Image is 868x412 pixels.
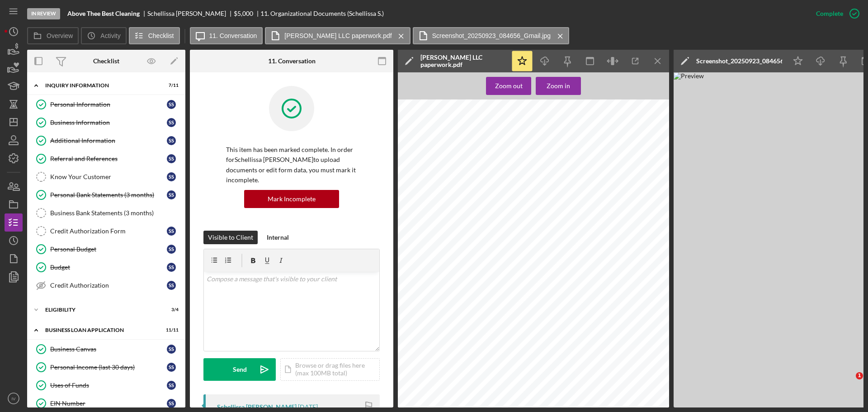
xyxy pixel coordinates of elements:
div: S S [167,227,176,236]
a: BudgetSS [32,258,181,276]
a: Personal BudgetSS [32,240,181,258]
div: S S [167,118,176,127]
div: In Review [27,8,60,19]
div: Budget [50,264,167,271]
div: Zoom in [547,77,570,95]
label: Overview [47,32,73,39]
label: 11. Conversation [209,32,257,39]
div: Eligibility [45,307,156,313]
div: S S [167,263,176,272]
div: S S [167,154,176,163]
a: Personal InformationSS [32,95,181,114]
div: 7 / 11 [162,83,179,88]
a: Know Your CustomerSS [32,168,181,186]
div: S S [167,363,176,372]
div: 3 / 4 [162,307,179,313]
label: Checklist [148,32,174,39]
div: Schellissa [PERSON_NAME] [217,403,297,411]
label: Screenshot_20250923_084656_Gmail.jpg [432,32,551,39]
button: [PERSON_NAME] LLC paperwork.pdf [265,27,410,44]
time: 2025-09-23 13:49 [298,403,318,411]
div: Business Canvas [50,346,167,353]
label: Activity [100,32,120,39]
div: Zoom out [495,77,523,95]
a: Referral and ReferencesSS [32,150,181,168]
div: Schellissa [PERSON_NAME] [147,10,234,17]
div: S S [167,399,176,408]
button: Visible to Client [203,231,258,244]
div: Send [233,358,247,381]
div: Uses of Funds [50,382,167,389]
button: 11. Conversation [190,27,263,44]
button: Internal [262,231,293,244]
a: Uses of FundsSS [32,376,181,394]
div: Credit Authorization [50,282,167,289]
a: Business Bank Statements (3 months) [32,204,181,222]
div: S S [167,245,176,254]
div: BUSINESS LOAN APPLICATION [45,327,156,333]
div: S S [167,381,176,390]
button: Zoom out [486,77,531,95]
div: Credit Authorization Form [50,227,167,235]
a: Additional InformationSS [32,132,181,150]
text: IV [11,396,16,401]
a: Credit AuthorizationSS [32,276,181,294]
div: Internal [267,231,289,244]
div: Referral and References [50,155,167,162]
div: S S [167,172,176,181]
button: Checklist [129,27,180,44]
button: Screenshot_20250923_084656_Gmail.jpg [413,27,569,44]
div: Personal Income (last 30 days) [50,364,167,371]
b: Above Thee Best Cleaning [67,10,140,17]
div: Personal Budget [50,246,167,253]
button: Activity [81,27,126,44]
div: 11 / 11 [162,327,179,333]
div: S S [167,345,176,354]
a: Personal Bank Statements (3 months)SS [32,186,181,204]
div: Business Information [50,119,167,126]
div: Complete [816,5,843,23]
div: 11. Conversation [268,57,316,65]
button: Send [203,358,276,381]
div: Visible to Client [208,231,253,244]
div: Screenshot_20250923_084656_Gmail.jpg [696,57,782,65]
label: [PERSON_NAME] LLC paperwork.pdf [284,32,392,39]
button: Overview [27,27,79,44]
div: $5,000 [234,10,253,17]
iframe: Intercom live chat [837,372,859,394]
a: Personal Income (last 30 days)SS [32,358,181,376]
a: Credit Authorization FormSS [32,222,181,240]
div: S S [167,281,176,290]
a: Business CanvasSS [32,340,181,358]
p: This item has been marked complete. In order for Schellissa [PERSON_NAME] to upload documents or ... [226,145,357,185]
div: Business Bank Statements (3 months) [50,209,180,217]
div: INQUIRY INFORMATION [45,83,156,88]
div: Know Your Customer [50,173,167,180]
div: S S [167,190,176,199]
div: S S [167,100,176,109]
button: Zoom in [536,77,581,95]
div: S S [167,136,176,145]
div: Personal Bank Statements (3 months) [50,191,167,199]
div: Additional Information [50,137,167,144]
button: IV [5,389,23,407]
div: Personal Information [50,101,167,108]
div: [PERSON_NAME] LLC paperwork.pdf [420,54,506,68]
button: Mark Incomplete [244,190,339,208]
div: Mark Incomplete [268,190,316,208]
a: Business InformationSS [32,114,181,132]
button: Complete [807,5,863,23]
div: EIN Number [50,400,167,407]
div: Checklist [93,57,119,65]
span: 1 [856,372,863,379]
div: 11. Organizational Documents (Schellissa S.) [260,10,384,17]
